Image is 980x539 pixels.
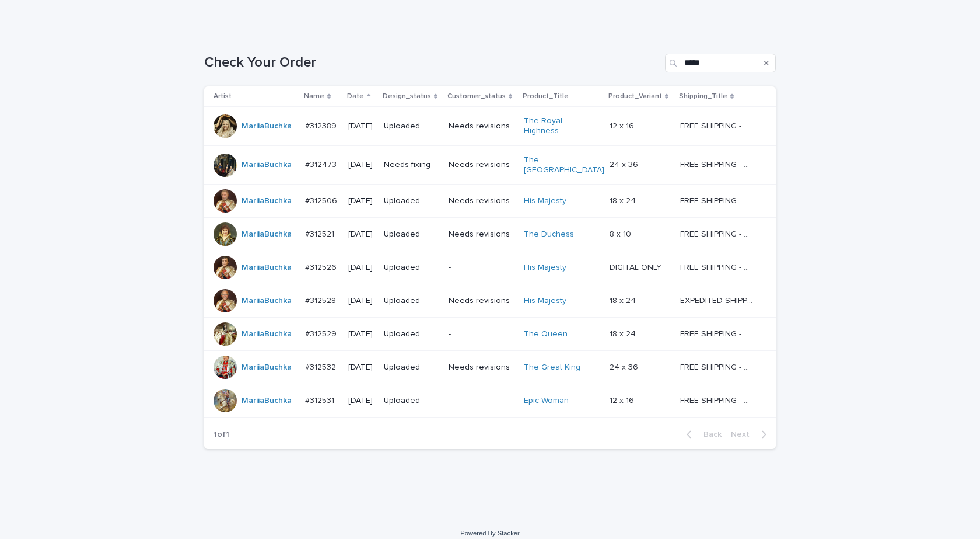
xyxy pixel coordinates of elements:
[242,229,292,239] a: MariiaBuchka
[610,260,664,273] p: DIGITAL ONLY
[449,263,514,273] p: -
[384,296,439,306] p: Uploaded
[204,218,776,251] tr: MariiaBuchka #312521#312521 [DATE]UploadedNeeds revisionsThe Duchess 8 x 108 x 10 FREE SHIPPING -...
[680,227,755,239] p: FREE SHIPPING - preview in 1-2 business days, after your approval delivery will take 5-10 b.d.
[204,185,776,218] tr: MariiaBuchka #312506#312506 [DATE]UploadedNeeds revisionsHis Majesty 18 x 2418 x 24 FREE SHIPPING...
[204,54,660,71] h1: Check Your Order
[304,90,324,103] p: Name
[680,394,755,406] p: FREE SHIPPING - preview in 1-2 business days, after your approval delivery will take 5-10 b.d.
[348,363,374,373] p: [DATE]
[610,227,633,239] p: 8 x 10
[242,296,292,306] a: MariiaBuchka
[348,396,374,406] p: [DATE]
[610,294,638,306] p: 18 x 24
[449,196,514,206] p: Needs revisions
[305,194,339,206] p: #312506
[305,294,338,306] p: #312528
[677,429,726,440] button: Back
[608,90,662,103] p: Product_Variant
[242,196,292,206] a: MariiaBuchka
[384,121,439,131] p: Uploaded
[523,90,569,103] p: Product_Title
[384,196,439,206] p: Uploaded
[347,90,364,103] p: Date
[242,396,292,406] a: MariiaBuchka
[384,160,439,170] p: Needs fixing
[348,263,374,273] p: [DATE]
[348,329,374,339] p: [DATE]
[731,430,757,439] span: Next
[242,363,292,373] a: MariiaBuchka
[305,327,339,339] p: #312529
[610,327,638,339] p: 18 x 24
[524,229,574,239] a: The Duchess
[460,530,519,537] a: Powered By Stacker
[449,229,514,239] p: Needs revisions
[726,429,776,440] button: Next
[679,90,727,103] p: Shipping_Title
[384,263,439,273] p: Uploaded
[447,90,506,103] p: Customer_status
[305,119,339,131] p: #312389
[449,121,514,131] p: Needs revisions
[305,227,337,239] p: #312521
[384,229,439,239] p: Uploaded
[449,160,514,170] p: Needs revisions
[204,251,776,284] tr: MariiaBuchka #312526#312526 [DATE]Uploaded-His Majesty DIGITAL ONLYDIGITAL ONLY FREE SHIPPING - p...
[680,158,755,170] p: FREE SHIPPING - preview in 1-2 business days, after your approval delivery will take 5-10 b.d.
[449,329,514,339] p: -
[348,121,374,131] p: [DATE]
[348,160,374,170] p: [DATE]
[524,196,566,206] a: His Majesty
[449,396,514,406] p: -
[242,329,292,339] a: MariiaBuchka
[524,116,597,136] a: The Royal Highness
[665,54,776,72] input: Search
[449,296,514,306] p: Needs revisions
[204,351,776,384] tr: MariiaBuchka #312532#312532 [DATE]UploadedNeeds revisionsThe Great King 24 x 3624 x 36 FREE SHIPP...
[305,360,338,373] p: #312532
[242,263,292,273] a: MariiaBuchka
[305,394,337,406] p: #312531
[680,360,755,373] p: FREE SHIPPING - preview in 1-2 business days, after your approval delivery will take 5-10 b.d.
[610,119,636,131] p: 12 x 16
[204,318,776,351] tr: MariiaBuchka #312529#312529 [DATE]Uploaded-The Queen 18 x 2418 x 24 FREE SHIPPING - preview in 1-...
[305,158,339,170] p: #312473
[680,260,755,273] p: FREE SHIPPING - preview in 1-2 business days, after your approval delivery will take 5-10 b.d.
[204,384,776,418] tr: MariiaBuchka #312531#312531 [DATE]Uploaded-Epic Woman 12 x 1612 x 16 FREE SHIPPING - preview in 1...
[204,107,776,146] tr: MariiaBuchka #312389#312389 [DATE]UploadedNeeds revisionsThe Royal Highness 12 x 1612 x 16 FREE S...
[204,420,239,449] p: 1 of 1
[610,360,640,373] p: 24 x 36
[524,263,566,273] a: His Majesty
[204,145,776,185] tr: MariiaBuchka #312473#312473 [DATE]Needs fixingNeeds revisionsThe [GEOGRAPHIC_DATA] 24 x 3624 x 36...
[242,121,292,131] a: MariiaBuchka
[610,394,636,406] p: 12 x 16
[204,284,776,318] tr: MariiaBuchka #312528#312528 [DATE]UploadedNeeds revisionsHis Majesty 18 x 2418 x 24 EXPEDITED SHI...
[383,90,431,103] p: Design_status
[348,196,374,206] p: [DATE]
[524,296,566,306] a: His Majesty
[610,158,640,170] p: 24 x 36
[213,90,232,103] p: Artist
[524,329,568,339] a: The Queen
[305,260,339,273] p: #312526
[384,329,439,339] p: Uploaded
[680,194,755,206] p: FREE SHIPPING - preview in 1-2 business days, after your approval delivery will take 5-10 b.d.
[610,194,638,206] p: 18 x 24
[384,396,439,406] p: Uploaded
[680,327,755,339] p: FREE SHIPPING - preview in 1-2 business days, after your approval delivery will take 5-10 b.d.
[384,363,439,373] p: Uploaded
[242,160,292,170] a: MariiaBuchka
[449,363,514,373] p: Needs revisions
[524,396,569,406] a: Epic Woman
[524,363,580,373] a: The Great King
[348,229,374,239] p: [DATE]
[680,119,755,131] p: FREE SHIPPING - preview in 1-2 business days, after your approval delivery will take 5-10 b.d.
[348,296,374,306] p: [DATE]
[680,294,755,306] p: EXPEDITED SHIPPING - preview in 1 business day; delivery up to 5 business days after your approval.
[696,430,722,439] span: Back
[524,155,604,175] a: The [GEOGRAPHIC_DATA]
